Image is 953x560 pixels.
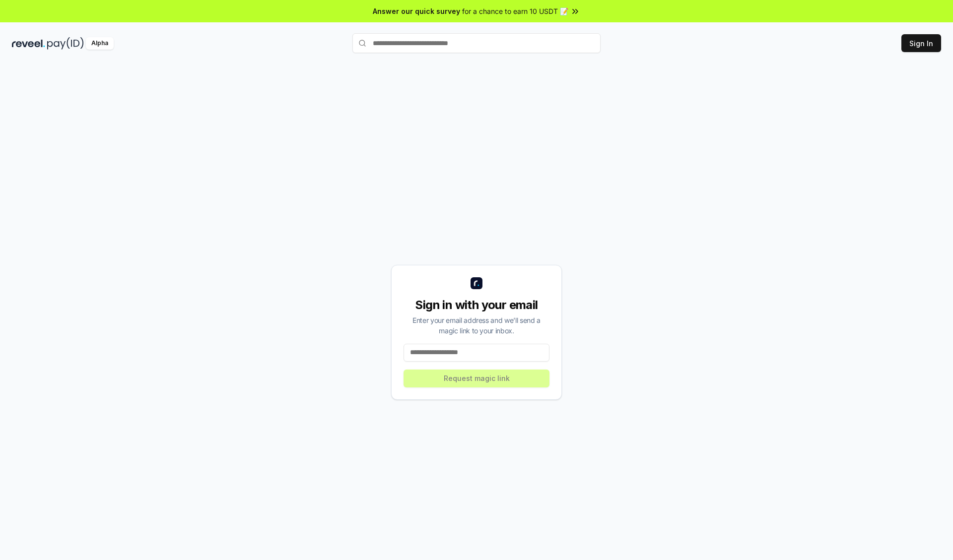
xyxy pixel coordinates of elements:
div: Enter your email address and we’ll send a magic link to your inbox. [404,315,549,336]
img: pay_id [47,37,84,50]
img: logo_small [471,277,482,289]
span: Answer our quick survey [373,6,460,16]
img: reveel_dark [12,37,45,50]
span: for a chance to earn 10 USDT 📝 [462,6,568,16]
div: Sign in with your email [404,297,549,313]
div: Alpha [86,37,114,50]
button: Sign In [901,34,941,52]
